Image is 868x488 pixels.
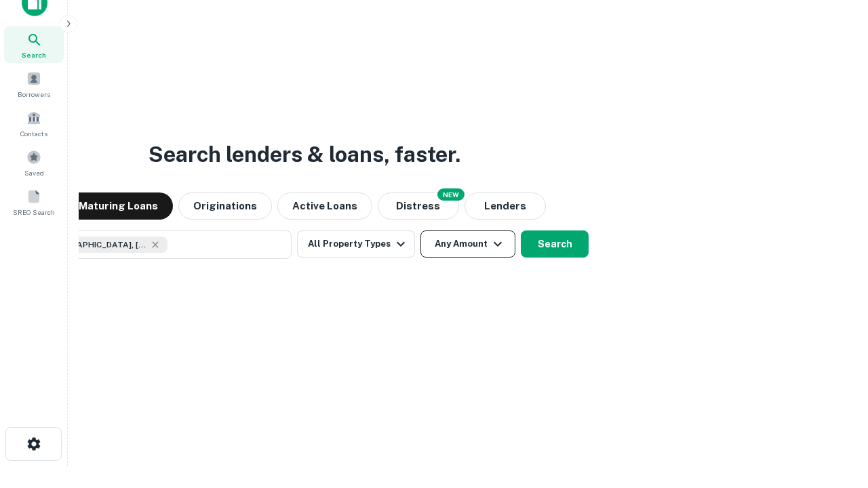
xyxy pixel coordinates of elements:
[20,230,292,259] button: [GEOGRAPHIC_DATA], [GEOGRAPHIC_DATA], [GEOGRAPHIC_DATA]
[420,230,515,258] button: Any Amount
[378,192,459,220] button: Search distressed loans with lien and other non-mortgage details.
[4,184,64,220] a: SREO Search
[4,26,64,63] a: Search
[4,105,64,142] a: Contacts
[45,239,147,251] span: [GEOGRAPHIC_DATA], [GEOGRAPHIC_DATA], [GEOGRAPHIC_DATA]
[178,192,272,220] button: Originations
[20,128,47,139] span: Contacts
[297,230,415,258] button: All Property Types
[277,192,372,220] button: Active Loans
[13,207,55,218] span: SREO Search
[437,188,465,201] div: NEW
[4,144,64,181] a: Saved
[22,49,46,60] span: Search
[24,167,44,178] span: Saved
[18,89,50,100] span: Borrowers
[149,138,460,171] h3: Search lenders & loans, faster.
[521,230,589,258] button: Search
[465,192,546,220] button: Lenders
[64,192,173,220] button: Maturing Loans
[800,380,868,445] iframe: Chat Widget
[4,66,64,102] a: Borrowers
